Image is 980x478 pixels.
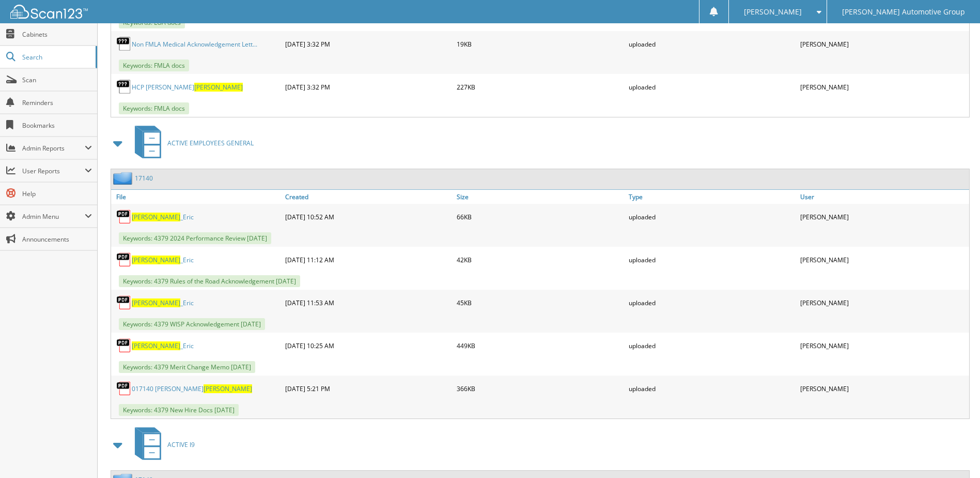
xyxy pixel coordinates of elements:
[132,341,194,350] a: [PERSON_NAME]_Eric
[111,190,283,204] a: File
[132,256,194,264] a: [PERSON_NAME]_Eric
[167,440,195,449] span: ACTIVE I9
[744,9,802,15] span: [PERSON_NAME]
[283,206,454,227] div: [DATE] 10:52 AM
[132,298,194,307] a: [PERSON_NAME]_Eric
[626,378,798,399] div: uploaded
[194,83,243,92] span: [PERSON_NAME]
[798,77,969,97] div: [PERSON_NAME]
[454,190,626,204] a: Size
[116,36,132,52] img: generic.png
[132,384,252,393] a: 017140 [PERSON_NAME][PERSON_NAME]
[454,378,626,399] div: 366KB
[119,102,189,114] span: Keywords: FMLA docs
[113,172,135,185] img: folder2.png
[119,361,255,373] span: Keywords: 4379 Merit Change Memo [DATE]
[119,404,239,416] span: Keywords: 4379 New Hire Docs [DATE]
[135,174,153,183] a: 17140
[119,59,189,71] span: Keywords: FMLA docs
[454,206,626,227] div: 66KB
[283,34,454,54] div: [DATE] 3:32 PM
[116,338,132,353] img: PDF.png
[167,139,254,147] span: ACTIVE EMPLOYEES GENERAL
[798,292,969,313] div: [PERSON_NAME]
[283,335,454,356] div: [DATE] 10:25 AM
[22,53,90,62] span: Search
[626,77,798,97] div: uploaded
[204,384,252,393] span: [PERSON_NAME]
[119,275,300,287] span: Keywords: 4379 Rules of the Road Acknowledgement [DATE]
[22,189,92,198] span: Help
[22,76,92,84] span: Scan
[798,206,969,227] div: [PERSON_NAME]
[22,212,85,221] span: Admin Menu
[454,77,626,97] div: 227KB
[842,9,965,15] span: [PERSON_NAME] Automotive Group
[283,249,454,270] div: [DATE] 11:12 AM
[22,30,92,39] span: Cabinets
[454,249,626,270] div: 42KB
[283,77,454,97] div: [DATE] 3:32 PM
[119,318,265,330] span: Keywords: 4379 WISP Acknowledgement [DATE]
[116,79,132,95] img: generic.png
[132,341,180,350] span: [PERSON_NAME]
[116,295,132,310] img: PDF.png
[798,335,969,356] div: [PERSON_NAME]
[283,378,454,399] div: [DATE] 5:21 PM
[798,378,969,399] div: [PERSON_NAME]
[626,292,798,313] div: uploaded
[132,83,243,92] a: HCP [PERSON_NAME][PERSON_NAME]
[454,292,626,313] div: 45KB
[22,144,85,153] span: Admin Reports
[10,5,88,19] img: scan123-logo-white.svg
[22,167,85,175] span: User Reports
[626,190,798,204] a: Type
[116,252,132,267] img: PDF.png
[283,190,454,204] a: Created
[626,335,798,356] div: uploaded
[129,424,195,465] a: ACTIVE I9
[119,232,271,244] span: Keywords: 4379 2024 Performance Review [DATE]
[283,292,454,313] div: [DATE] 11:53 AM
[928,428,980,478] iframe: Chat Widget
[132,256,180,264] span: [PERSON_NAME]
[22,121,92,130] span: Bookmarks
[132,213,194,221] a: [PERSON_NAME]_Eric
[626,34,798,54] div: uploaded
[116,209,132,225] img: PDF.png
[626,249,798,270] div: uploaded
[132,40,257,49] a: Non FMLA Medical Acknowledgement Lett...
[798,34,969,54] div: [PERSON_NAME]
[454,335,626,356] div: 449KB
[22,98,92,107] span: Reminders
[116,381,132,396] img: PDF.png
[132,298,180,307] span: [PERSON_NAME]
[129,123,254,163] a: ACTIVE EMPLOYEES GENERAL
[798,190,969,204] a: User
[132,213,180,221] span: [PERSON_NAME]
[798,249,969,270] div: [PERSON_NAME]
[626,206,798,227] div: uploaded
[22,235,92,244] span: Announcements
[454,34,626,54] div: 19KB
